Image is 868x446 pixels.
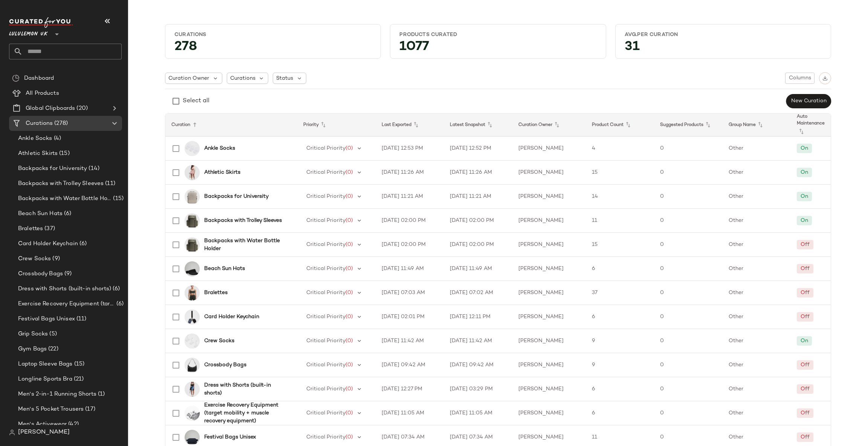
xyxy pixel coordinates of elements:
td: 9 [586,329,654,353]
span: Men's Activewear [18,420,67,429]
td: [PERSON_NAME] [512,401,586,425]
span: (9) [63,270,72,278]
th: Auto Maintenance [791,114,831,137]
span: Critical Priority [306,386,345,392]
th: Curation [165,114,297,137]
td: 0 [654,185,722,209]
td: [DATE] 07:03 AM [376,281,444,305]
span: (22) [47,345,58,353]
span: Critical Priority [306,362,345,368]
b: Backpacks with Trolley Sleeves [204,217,282,225]
span: (0) [345,314,353,320]
th: Curation Owner [512,114,586,137]
div: Off [801,361,810,369]
div: On [801,168,808,176]
span: Beach Sun Hats [18,209,63,218]
span: Dashboard [24,74,54,83]
span: Gym Bags [18,345,47,353]
span: Crossbody Bags [18,270,63,278]
b: Exercise Recovery Equipment (target mobility + muscle recovery equipment) [204,401,288,425]
td: [DATE] 12:52 PM [444,137,512,161]
b: Dress with Shorts (built-in shorts) [204,381,288,397]
span: (0) [345,170,353,175]
button: Columns [785,73,815,84]
span: Bralettes [18,225,43,233]
td: [PERSON_NAME] [512,161,586,185]
td: [DATE] 12:27 PM [376,377,444,401]
td: [PERSON_NAME] [512,185,586,209]
span: [PERSON_NAME] [18,428,70,437]
span: Crew Socks [18,255,51,263]
span: (0) [345,218,353,223]
td: [PERSON_NAME] [512,353,586,377]
span: Critical Priority [306,434,345,440]
span: (37) [43,225,55,233]
td: 6 [586,257,654,281]
b: Backpacks with Water Bottle Holder [204,237,288,253]
td: [PERSON_NAME] [512,209,586,233]
span: (9) [51,255,60,263]
img: LU9CPGS_0002_1 [185,141,200,156]
td: 0 [654,329,722,353]
td: Other [723,257,791,281]
img: LW9FNPS_073265_1 [185,309,200,325]
span: (17) [84,405,95,414]
div: Off [801,385,810,393]
td: 0 [654,161,722,185]
div: On [801,337,808,345]
span: (42) [67,420,79,429]
span: Longline Sports Bra [18,375,72,384]
td: [DATE] 11:05 AM [376,401,444,425]
div: Products Curated [399,31,596,38]
span: Critical Priority [306,410,345,416]
div: Avg.per Curation [625,31,822,38]
img: LU9BG1S_031382_1 [185,430,200,445]
span: (5) [48,330,57,338]
span: Lululemon UK [9,26,48,39]
div: 278 [168,41,377,55]
td: [PERSON_NAME] [512,281,586,305]
td: [DATE] 11:05 AM [444,401,512,425]
td: Other [723,329,791,353]
td: 0 [654,305,722,329]
div: Off [801,265,810,273]
td: 9 [586,353,654,377]
td: [DATE] 11:49 AM [376,257,444,281]
span: Backpacks with Trolley Sleeves [18,179,104,188]
span: New Curation [791,98,827,104]
span: Festival Bags Unisex [18,315,75,323]
img: LU9AG2S_033234_1 [185,406,200,421]
span: Columns [789,75,811,81]
span: (21) [72,375,84,384]
td: [PERSON_NAME] [512,329,586,353]
span: (11) [104,179,115,188]
span: Critical Priority [306,194,345,199]
td: [PERSON_NAME] [512,377,586,401]
td: [DATE] 11:26 AM [376,161,444,185]
td: [PERSON_NAME] [512,233,586,257]
span: (0) [345,242,353,247]
td: 4 [586,137,654,161]
th: Product Count [586,114,654,137]
td: Other [723,161,791,185]
span: Athletic Skirts [18,149,58,158]
span: Status [276,74,293,82]
span: (0) [345,338,353,344]
div: Select all [183,97,209,106]
span: (15) [73,360,85,369]
span: (0) [345,194,353,199]
img: cfy_white_logo.C9jOOHJF.svg [9,17,73,28]
b: Crossbody Bags [204,361,246,369]
span: Critical Priority [306,218,345,223]
span: (0) [345,146,353,151]
div: Off [801,313,810,321]
td: Other [723,233,791,257]
td: 6 [586,401,654,425]
td: [DATE] 12:11 PM [444,305,512,329]
span: (20) [75,104,88,113]
span: Backpacks with Water Bottle Holder [18,194,112,203]
span: Critical Priority [306,266,345,272]
span: Exercise Recovery Equipment (target mobility + muscle recovery equipment) [18,300,115,308]
td: 0 [654,257,722,281]
td: 14 [586,185,654,209]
